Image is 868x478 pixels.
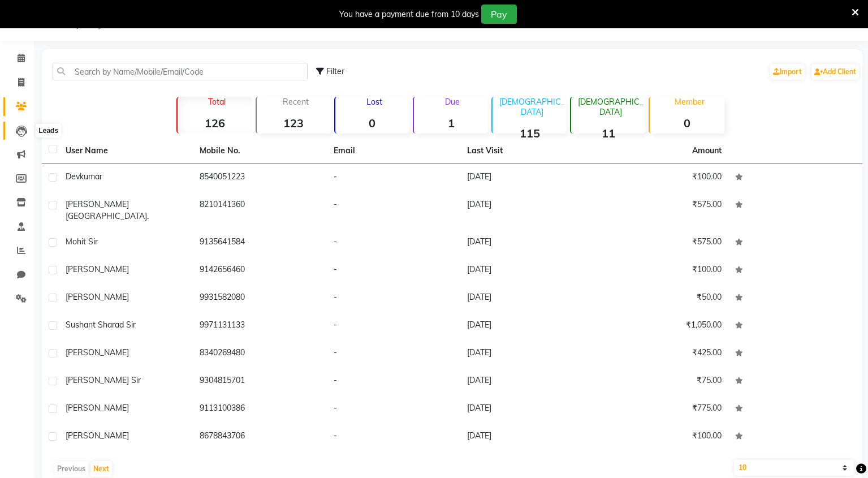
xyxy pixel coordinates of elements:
span: [PERSON_NAME] [66,292,129,302]
span: [GEOGRAPHIC_DATA]. [66,211,149,221]
td: [DATE] [460,368,594,395]
td: [DATE] [460,257,594,285]
a: Add Client [811,64,859,80]
span: Sushant Sharad Sir [66,320,136,330]
td: 9135641584 [193,229,327,257]
td: - [327,229,461,257]
span: Mohit Sir [66,236,98,247]
td: - [327,368,461,395]
td: [DATE] [460,340,594,368]
td: ₹425.00 [594,340,728,368]
span: [PERSON_NAME] [66,347,129,358]
th: User Name [59,138,193,164]
td: - [327,395,461,423]
td: [DATE] [460,285,594,312]
td: [DATE] [460,423,594,451]
span: [PERSON_NAME] [66,264,129,274]
td: - [327,257,461,285]
td: [DATE] [460,164,594,192]
span: [PERSON_NAME] [66,430,129,441]
td: 8340269480 [193,340,327,368]
td: - [327,340,461,368]
td: ₹100.00 [594,164,728,192]
td: 9304815701 [193,368,327,395]
td: 8678843706 [193,423,327,451]
th: Email [327,138,461,164]
td: 8210141360 [193,192,327,229]
td: ₹575.00 [594,229,728,257]
td: 9142656460 [193,257,327,285]
strong: 0 [335,116,409,130]
strong: 11 [571,126,645,140]
td: [DATE] [460,312,594,340]
strong: 115 [493,126,567,140]
p: Recent [261,97,331,107]
p: Lost [340,97,409,107]
td: 8540051223 [193,164,327,192]
td: [DATE] [460,192,594,229]
span: [PERSON_NAME] Sir [66,375,141,385]
td: ₹100.00 [594,257,728,285]
th: Amount [685,138,728,163]
button: Pay [481,5,517,24]
th: Mobile No. [193,138,327,164]
input: Search by Name/Mobile/Email/Code [53,63,308,80]
td: [DATE] [460,229,594,257]
span: [PERSON_NAME] [66,403,129,413]
a: Import [770,64,805,80]
p: Due [416,97,488,107]
td: 9113100386 [193,395,327,423]
td: - [327,312,461,340]
td: - [327,164,461,192]
span: dev [66,171,80,182]
td: ₹75.00 [594,368,728,395]
td: - [327,192,461,229]
td: 9971131133 [193,312,327,340]
span: Filter [326,66,344,76]
strong: 0 [650,116,724,130]
th: Last Visit [460,138,594,164]
div: You have a payment due from 10 days [339,8,479,20]
p: [DEMOGRAPHIC_DATA] [576,97,645,117]
strong: 123 [257,116,331,130]
td: ₹100.00 [594,423,728,451]
strong: 126 [178,116,252,130]
span: [PERSON_NAME] [66,199,129,209]
td: - [327,423,461,451]
td: [DATE] [460,395,594,423]
p: Member [654,97,724,107]
td: ₹575.00 [594,192,728,229]
p: [DEMOGRAPHIC_DATA] [497,97,567,117]
div: Leads [36,124,61,137]
button: Next [90,461,112,477]
td: ₹775.00 [594,395,728,423]
p: Total [182,97,252,107]
strong: 1 [414,116,488,130]
td: ₹1,050.00 [594,312,728,340]
td: 9931582080 [193,285,327,312]
td: - [327,285,461,312]
span: kumar [80,171,102,182]
td: ₹50.00 [594,285,728,312]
